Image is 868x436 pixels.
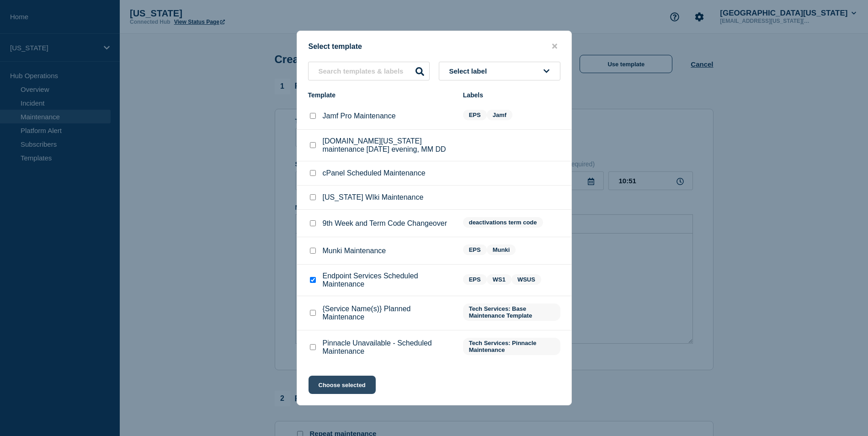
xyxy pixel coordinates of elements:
[487,110,512,120] span: Jamf
[463,274,487,285] span: EPS
[463,110,487,120] span: EPS
[487,245,516,255] span: Munki
[549,42,560,51] button: close button
[511,274,541,285] span: WSUS
[323,305,454,321] p: {Service Name(s)} Planned Maintenance
[310,170,316,176] input: cPanel Scheduled Maintenance checkbox
[463,338,560,355] span: Tech Services: Pinnacle Maintenance
[439,62,560,80] button: Select label
[323,272,454,288] p: Endpoint Services Scheduled Maintenance
[323,112,396,120] p: Jamf Pro Maintenance
[449,67,491,75] span: Select label
[310,248,316,254] input: Munki Maintenance checkbox
[323,247,386,255] p: Munki Maintenance
[310,344,316,350] input: Pinnacle Unavailable - Scheduled Maintenance checkbox
[463,245,487,255] span: EPS
[323,137,454,154] p: [DOMAIN_NAME][US_STATE] maintenance [DATE] evening, MM DD
[310,142,316,148] input: Publish.Illinois.Edu maintenance Wednesday evening, MM DD checkbox
[463,303,560,321] span: Tech Services: Base Maintenance Template
[323,193,424,202] p: [US_STATE] WIki Maintenance
[323,339,454,356] p: Pinnacle Unavailable - Scheduled Maintenance
[463,217,543,228] span: deactivations term code
[310,194,316,200] input: Illinois WIki Maintenance checkbox
[310,220,316,226] input: 9th Week and Term Code Changeover checkbox
[308,62,430,80] input: Search templates & labels
[310,113,316,119] input: Jamf Pro Maintenance checkbox
[309,376,376,394] button: Choose selected
[310,310,316,316] input: {Service Name(s)} Planned Maintenance checkbox
[463,91,560,99] div: Labels
[323,219,447,228] p: 9th Week and Term Code Changeover
[310,277,316,283] input: Endpoint Services Scheduled Maintenance checkbox
[297,42,571,51] div: Select template
[487,274,511,285] span: WS1
[308,91,454,99] div: Template
[323,169,426,177] p: cPanel Scheduled Maintenance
